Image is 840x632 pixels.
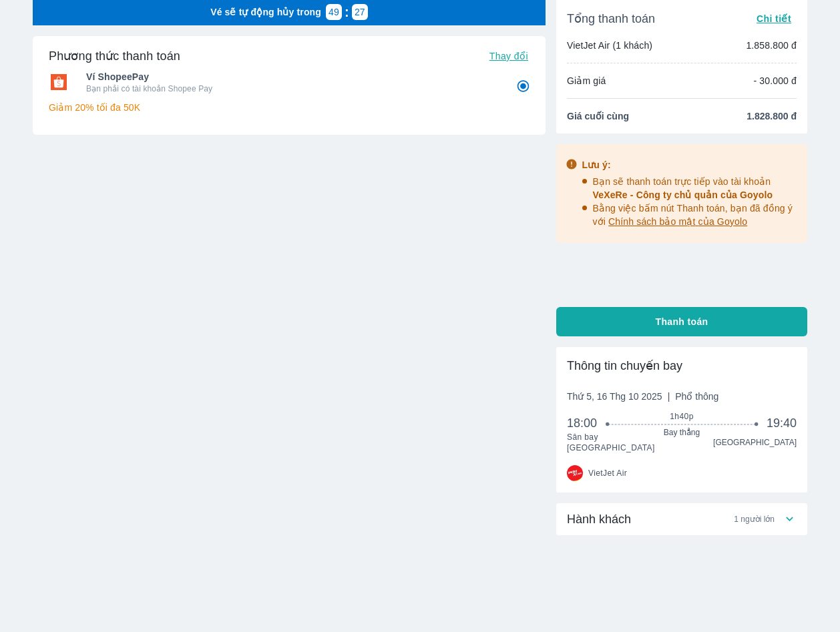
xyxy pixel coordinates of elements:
p: 27 [355,5,365,19]
p: Giảm 20% tối đa 50K [49,101,530,114]
span: 1.828.800 đ [747,109,797,123]
span: VietJet Air [588,468,627,479]
span: Thanh toán [656,315,708,328]
p: VietJet Air (1 khách) [567,39,652,52]
span: 1 người lớn [734,514,775,525]
span: Bạn sẽ thanh toán trực tiếp vào tài khoản [593,176,773,200]
span: VeXeRe - Công ty chủ quản của Goyolo [593,190,773,200]
span: 18:00 [567,415,608,431]
button: Thanh toán [556,307,807,336]
p: Bạn phải có tài khoản Shopee Pay [86,83,497,94]
p: 1.858.800 đ [746,39,797,52]
p: Bằng việc bấm nút Thanh toán, bạn đã đồng ý với [593,202,799,228]
span: Chính sách bảo mật của Goyolo [608,216,747,227]
span: Thay đổi [489,51,528,61]
span: 1h40p [608,411,756,422]
p: 49 [329,5,339,19]
div: Thông tin chuyến bay [567,358,797,374]
span: Giá cuối cùng [567,109,629,123]
span: | [668,391,670,402]
span: Ví ShopeePay [86,70,497,83]
div: Ví ShopeePayVí ShopeePayBạn phải có tài khoản Shopee Pay [49,66,530,98]
span: Bay thẳng [608,427,756,438]
button: Chi tiết [751,9,797,28]
span: 19:40 [767,415,797,431]
span: Tổng thanh toán [567,11,655,27]
span: Hành khách [567,511,631,527]
img: Ví ShopeePay [49,74,69,90]
p: : [342,5,352,19]
button: Thay đổi [484,47,534,65]
div: Hành khách1 người lớn [556,503,807,535]
p: Giảm giá [567,74,606,87]
span: Thứ 5, 16 Thg 10 2025 [567,390,718,403]
span: Phổ thông [675,391,718,402]
h6: Phương thức thanh toán [49,48,180,64]
p: Vé sẽ tự động hủy trong [210,5,321,19]
p: - 30.000 đ [753,74,797,87]
span: Chi tiết [757,13,791,24]
div: Lưu ý: [582,158,799,172]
